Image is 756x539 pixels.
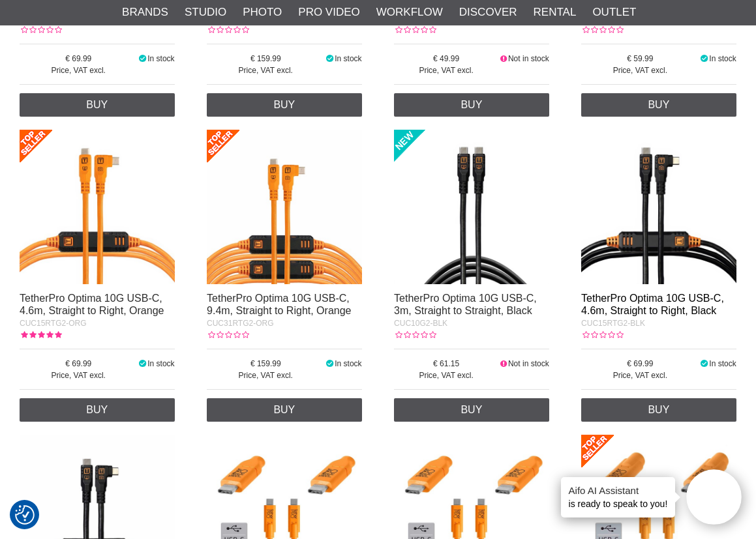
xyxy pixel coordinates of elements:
i: In stock [137,54,147,63]
span: Price, VAT excl. [394,370,498,381]
a: Buy [581,93,736,117]
i: Not in stock [498,54,508,63]
a: Photo [243,4,282,21]
div: Customer rating: 0 [207,24,249,36]
div: Customer rating: 0 [394,24,436,36]
span: CUC31RTG2-ORG [207,319,273,328]
div: is ready to speak to you! [561,477,676,517]
span: Price, VAT excl. [20,65,137,76]
span: Price, VAT excl. [20,370,137,381]
span: 59.99 [581,53,699,65]
a: TetherPro Optima 10G USB-C, 3m, Straight to Straight, Black [394,293,537,316]
span: Price, VAT excl. [207,370,324,381]
i: In stock [324,359,335,368]
a: TetherPro Optima 10G USB-C, 4.6m, Straight to Right, Black [581,293,724,316]
i: In stock [137,359,147,368]
a: Brands [122,4,168,21]
a: Pro Video [298,4,359,21]
a: Buy [20,398,175,422]
a: Outlet [592,4,636,21]
button: Consent Preferences [15,503,35,527]
img: TetherPro Optima 10G USB-C, 4.6m, Straight to Right, Orange [20,130,175,285]
div: Customer rating: 0 [581,24,623,36]
span: Price, VAT excl. [394,65,498,76]
span: 69.99 [20,358,137,370]
img: TetherPro Optima 10G USB-C, 9.4m, Straight to Right, Orange [207,130,362,285]
span: 61.15 [394,358,498,370]
span: CUC15RTG2-BLK [581,319,645,328]
a: Buy [394,398,549,422]
span: In stock [335,54,361,63]
div: Customer rating: 0 [20,24,61,36]
a: Buy [20,93,175,117]
span: In stock [709,359,736,368]
a: Buy [207,398,362,422]
span: Price, VAT excl. [207,65,324,76]
div: Customer rating: 5.00 [20,329,61,341]
span: 159.99 [207,53,324,65]
span: In stock [335,359,361,368]
h4: Aifo AI Assistant [569,484,668,497]
span: 69.99 [581,358,699,370]
span: In stock [147,54,174,63]
span: In stock [147,359,174,368]
span: Not in stock [508,54,549,63]
div: Customer rating: 0 [581,329,623,341]
i: Not in stock [498,359,508,368]
span: CUC15RTG2-ORG [20,319,86,328]
a: Buy [207,93,362,117]
div: Customer rating: 0 [207,329,249,341]
span: CUC10G2-BLK [394,319,447,328]
i: In stock [324,54,335,63]
img: TetherPro Optima 10G USB-C, 4.6m, Straight to Right, Black [581,130,736,285]
a: Workflow [376,4,443,21]
a: Rental [534,4,577,21]
span: Price, VAT excl. [581,370,699,381]
a: TetherPro Optima 10G USB-C, 9.4m, Straight to Right, Orange [207,293,351,316]
img: TetherPro Optima 10G USB-C, 3m, Straight to Straight, Black [394,130,549,285]
span: 69.99 [20,53,137,65]
span: 49.99 [394,53,498,65]
a: Studio [185,4,226,21]
a: Discover [459,4,517,21]
span: Not in stock [508,359,549,368]
div: Customer rating: 0 [394,329,436,341]
a: Buy [581,398,736,422]
span: Price, VAT excl. [581,65,699,76]
span: In stock [709,54,736,63]
img: Revisit consent button [15,505,35,525]
a: TetherPro Optima 10G USB-C, 4.6m, Straight to Right, Orange [20,293,164,316]
a: Buy [394,93,549,117]
i: In stock [699,54,710,63]
i: In stock [699,359,710,368]
span: 159.99 [207,358,324,370]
